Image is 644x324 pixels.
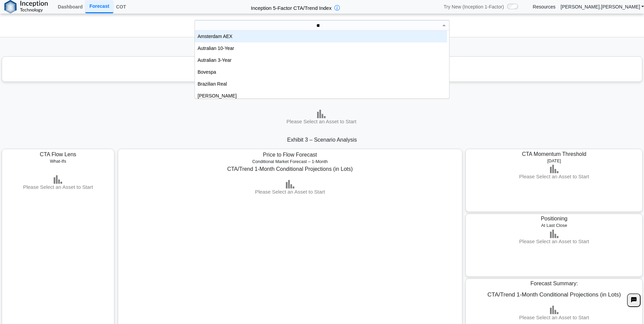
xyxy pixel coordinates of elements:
h5: [DATE] [468,158,640,163]
h5: Conditional Market Forecast – 1-Month [123,159,457,164]
div: [PERSON_NAME] [195,90,447,102]
div: Autralian 3-Year [195,54,447,66]
h5: What-Ifs [9,159,107,164]
div: Autralian 10-Year [195,42,447,54]
span: CTA Momentum Threshold [522,151,586,157]
span: Try New (Inception 1-Factor) [444,4,504,10]
img: bar-chart.png [54,175,62,184]
h3: Please Select an Asset to Start [8,184,108,191]
span: Price to Flow Forecast [263,152,317,158]
h3: Please Select an Asset to Start [511,173,597,180]
div: Bovespa [195,66,447,78]
a: COT [113,1,129,13]
img: bar-chart.png [286,180,294,188]
h3: Please Select an Asset to Start [214,118,428,125]
div: grid [195,31,447,98]
span: CTA Flow Lens [40,151,76,157]
span: CTA/Trend 1-Month Conditional Projections (in Lots) [227,166,353,172]
a: Resources [533,4,555,10]
img: bar-chart.png [550,230,558,238]
span: Exhibit 3 – Scenario Analysis [287,137,357,143]
div: Brazilian Real [195,78,447,90]
h3: Please Select an Asset to Start [2,72,642,79]
div: Amsterdam AEX [195,31,447,42]
span: Forecast Summary: [531,281,578,286]
img: bar-chart.png [550,306,558,314]
span: CTA/Trend 1-Month Conditional Projections (in Lots) [487,291,621,298]
h3: Please Select an Asset to Start [467,238,641,245]
img: bar-chart.png [317,110,326,118]
a: [PERSON_NAME].[PERSON_NAME] [560,4,644,10]
img: bar-chart.png [550,165,558,173]
h2: Inception 5-Factor CTA/Trend Index [248,2,334,12]
h3: Please Select an Asset to Start [121,188,459,195]
h3: Please Select an Asset to Start [468,314,641,321]
a: Forecast [85,0,113,13]
a: Dashboard [55,1,85,13]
